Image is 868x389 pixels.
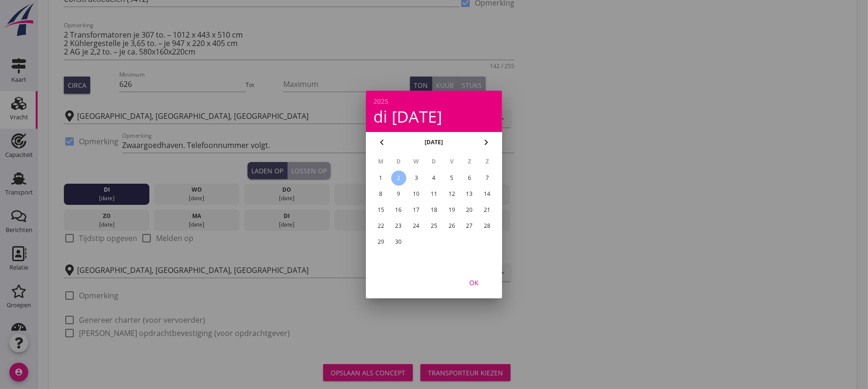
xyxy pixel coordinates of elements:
button: 23 [391,218,406,233]
div: di [DATE] [373,109,495,124]
button: 24 [409,218,424,233]
button: 22 [373,218,388,233]
i: chevron_right [480,137,492,148]
th: D [426,154,442,170]
button: 16 [391,202,406,218]
th: Z [461,154,478,170]
i: chevron_left [376,137,387,148]
button: 12 [444,187,459,202]
button: 27 [462,218,477,233]
button: 30 [391,234,406,249]
div: 2025 [373,98,495,105]
button: 19 [444,202,459,218]
button: [DATE] [422,135,446,149]
button: 29 [373,234,388,249]
th: Z [479,154,496,170]
button: 11 [426,187,442,202]
button: 21 [480,202,495,218]
button: 15 [373,202,388,218]
button: 18 [426,202,442,218]
button: 1 [373,171,388,186]
button: OK [453,274,495,291]
button: 4 [426,171,442,186]
button: 7 [480,171,495,186]
button: 5 [444,171,459,186]
button: 2 [391,171,406,186]
button: 10 [409,187,424,202]
button: 9 [391,187,406,202]
button: 13 [462,187,477,202]
button: 6 [462,171,477,186]
button: 3 [409,171,424,186]
button: 8 [373,187,388,202]
th: W [408,154,425,170]
th: V [443,154,460,170]
th: M [372,154,389,170]
button: 14 [480,187,495,202]
button: 17 [409,202,424,218]
button: 20 [462,202,477,218]
button: 25 [426,218,442,233]
button: 26 [444,218,459,233]
div: OK [461,278,487,288]
th: D [390,154,407,170]
button: 28 [480,218,495,233]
